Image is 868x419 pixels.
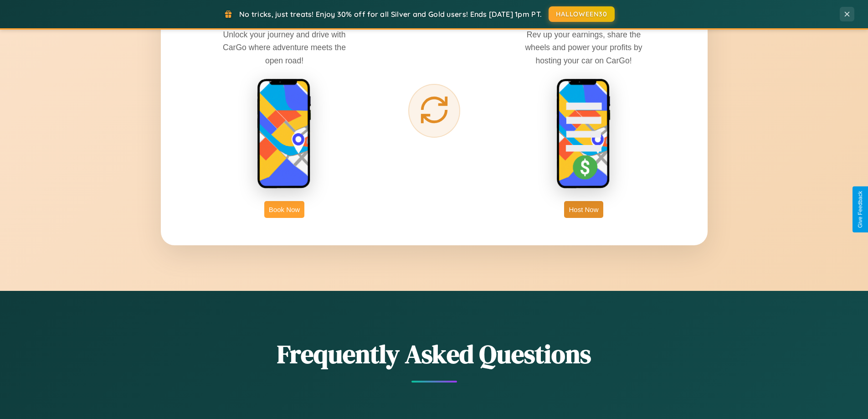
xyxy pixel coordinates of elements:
p: Unlock your journey and drive with CarGo where adventure meets the open road! [216,28,353,67]
button: Book Now [264,201,304,218]
span: No tricks, just treats! Enjoy 30% off for all Silver and Gold users! Ends [DATE] 1pm PT. [239,10,542,19]
button: Host Now [564,201,603,218]
div: Give Feedback [857,191,863,228]
p: Rev up your earnings, share the wheels and power your profits by hosting your car on CarGo! [515,28,652,67]
img: rent phone [257,78,312,190]
button: HALLOWEEN30 [549,6,615,22]
h2: Frequently Asked Questions [161,336,708,372]
img: host phone [556,78,611,190]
